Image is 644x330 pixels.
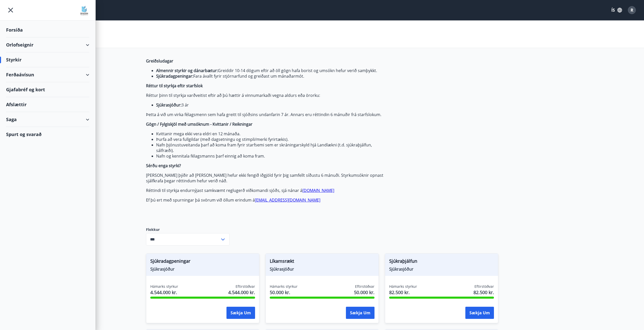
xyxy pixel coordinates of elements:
[346,307,375,319] button: Sækja um
[156,73,385,79] li: Fara ávallt fyrir stjórnarfund og greiðast um mánaðarmót.
[270,284,298,289] span: Hámarks styrkur
[146,172,385,184] p: [PERSON_NAME] þýðir að [PERSON_NAME] hefur ekki fengið iðgjöld fyrir þig samfellt síðustu 6 mánuð...
[6,67,89,82] div: Ferðaávísun
[150,284,178,289] span: Hámarks styrkur
[6,52,89,67] div: Styrkir
[156,68,218,73] strong: Almennir styrkir og dánarbætur:
[156,73,193,79] strong: Sjúkradagpeningar:
[146,93,385,98] p: Réttur þinn til styrkja varðveitist eftir að þú hættir á vinnumarkaði vegna aldurs eða örorku:
[389,284,417,289] span: Hámarks styrkur
[609,6,625,15] button: ÍS
[150,266,255,272] span: Sjúkrasjóður
[146,227,230,232] label: Flokkur
[6,37,89,52] div: Orlofseignir
[146,197,385,203] p: Ef þú ert með spurningar þá svörum við öllum erindum á
[255,197,320,203] a: [EMAIL_ADDRESS][DOMAIN_NAME]
[6,127,89,142] div: Spurt og svarað
[270,266,375,272] span: Sjúkrasjóður
[473,289,494,296] span: 82.500 kr.
[631,7,633,13] span: R
[156,153,385,159] li: Nafn og kennitala félagsmanns þarf einnig að koma fram.
[355,284,375,289] span: Eftirstöðvar
[354,289,375,296] span: 50.000 kr.
[6,6,15,15] button: menu
[465,307,494,319] button: Sækja um
[626,4,638,16] button: R
[146,121,253,127] strong: Gögn / Fylgiskjöl með umsóknum - Kvittanir / Reikningar
[79,6,89,16] img: union_logo
[156,102,385,108] li: 3 ár
[146,112,385,117] p: Þetta á við um virka félagsmenn sem hafa greitt til sjóðsins undanfarin 7 ár. Annars eru réttindi...
[156,131,385,137] li: Kvittanir mega ekki vera eldri en 12 mánaða.
[6,112,89,127] div: Saga
[6,97,89,112] div: Afslættir
[146,188,385,193] p: Réttindi til styrkja endurnýjast samkvæmt reglugerð viðkomandi sjóðs, sjá nánar á
[228,289,255,296] span: 4.544.000 kr.
[6,23,89,37] div: Forsíða
[236,284,255,289] span: Eftirstöðvar
[270,258,375,266] span: Líkamsrækt
[156,142,385,153] li: Nafn þjónustuveitanda þarf að koma fram fyrir starfsemi sem er skráningarskyld hjá Landlækni (t.d...
[150,258,255,266] span: Sjúkradagpeningar
[270,289,298,296] span: 50.000 kr.
[156,102,181,108] strong: Sjúkrasjóður:
[146,58,173,64] strong: Greiðsludagar
[226,307,255,319] button: Sækja um
[146,163,181,168] strong: Sérðu enga styrki?
[474,284,494,289] span: Eftirstöðvar
[389,289,417,296] span: 82.500 kr.
[156,137,385,142] li: Þurfa að vera fullgildar (með dagsetningu og stimpli/merki fyrirtækis).
[156,68,385,73] li: Greiddir 10-14 dögum eftir að öll gögn hafa borist og umsókn hefur verið samþykkt.
[150,289,178,296] span: 4.544.000 kr.
[146,83,203,89] strong: Réttur til styrkja eftir starfslok
[389,258,494,266] span: Sjúkraþjálfun
[6,82,89,97] div: Gjafabréf og kort
[302,188,334,193] a: [DOMAIN_NAME]
[389,266,494,272] span: Sjúkrasjóður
